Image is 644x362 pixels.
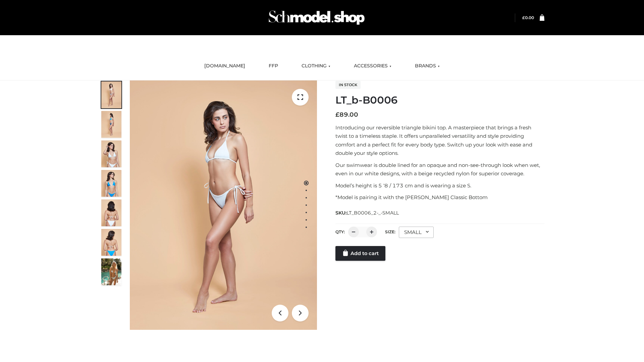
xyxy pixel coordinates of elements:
label: QTY: [335,229,345,234]
h1: LT_b-B0006 [335,94,544,106]
bdi: 0.00 [522,15,534,20]
a: FFP [264,59,283,73]
a: CLOTHING [297,59,335,73]
a: ACCESSORIES [349,59,396,73]
span: £ [522,15,525,20]
bdi: 89.00 [335,111,358,118]
img: ArielClassicBikiniTop_CloudNine_AzureSky_OW114ECO_8-scaled.jpg [101,229,121,256]
p: *Model is pairing it with the [PERSON_NAME] Classic Bottom [335,193,544,202]
p: Introducing our reversible triangle bikini top. A masterpiece that brings a fresh twist to a time... [335,123,544,158]
div: SMALL [399,227,434,238]
a: BRANDS [410,59,445,73]
img: ArielClassicBikiniTop_CloudNine_AzureSky_OW114ECO_7-scaled.jpg [101,199,121,226]
a: Add to cart [335,246,385,261]
img: ArielClassicBikiniTop_CloudNine_AzureSky_OW114ECO_2-scaled.jpg [101,111,121,138]
span: SKU: [335,209,399,217]
img: Schmodel Admin 964 [266,4,367,31]
img: ArielClassicBikiniTop_CloudNine_AzureSky_OW114ECO_3-scaled.jpg [101,140,121,167]
img: ArielClassicBikiniTop_CloudNine_AzureSky_OW114ECO_4-scaled.jpg [101,170,121,197]
span: In stock [335,81,361,89]
span: LT_B0006_2-_-SMALL [346,210,399,216]
p: Model’s height is 5 ‘8 / 173 cm and is wearing a size S. [335,181,544,190]
img: ArielClassicBikiniTop_CloudNine_AzureSky_OW114ECO_1 [130,80,317,330]
img: ArielClassicBikiniTop_CloudNine_AzureSky_OW114ECO_1-scaled.jpg [101,81,121,108]
label: Size: [385,229,395,234]
img: Arieltop_CloudNine_AzureSky2.jpg [101,258,121,285]
a: £0.00 [522,15,534,20]
a: [DOMAIN_NAME] [199,59,250,73]
p: Our swimwear is double lined for an opaque and non-see-through look when wet, even in our white d... [335,161,544,178]
span: £ [335,111,339,118]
